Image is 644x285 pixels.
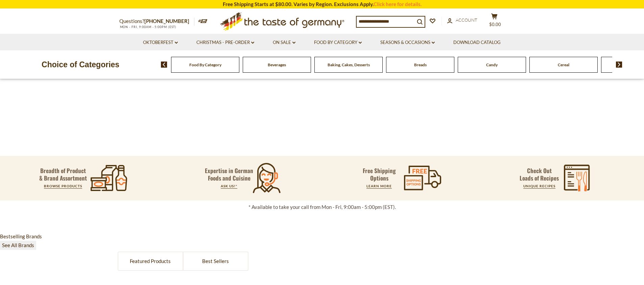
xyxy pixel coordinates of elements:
[39,167,87,182] p: Breadth of Product & Brand Assortment
[161,62,167,68] img: previous arrow
[144,18,189,24] a: [PHONE_NUMBER]
[268,62,286,67] a: Beverages
[119,17,194,26] p: Questions?
[456,17,477,23] span: Account
[273,39,295,46] a: On Sale
[380,39,435,46] a: Seasons & Occasions
[558,62,569,67] a: Cereal
[328,62,370,67] a: Baking, Cakes, Desserts
[520,167,559,182] p: Check Out Loads of Recipes
[119,25,177,29] span: MON - FRI, 9:00AM - 5:00PM (EST)
[523,184,555,188] a: UNIQUE RECIPES
[143,39,178,46] a: Oktoberfest
[453,39,501,46] a: Download Catalog
[374,1,422,7] a: Click here for details.
[314,39,362,46] a: Food By Category
[189,62,221,67] a: Food By Category
[486,62,498,67] a: Candy
[184,252,248,270] a: Best Sellers
[484,13,505,30] button: $0.00
[489,22,501,27] span: $0.00
[221,184,237,188] a: ASK US!*
[447,17,477,24] a: Account
[357,167,402,182] p: Free Shipping Options
[196,39,254,46] a: Christmas - PRE-ORDER
[414,62,427,67] a: Breads
[118,252,183,270] a: Featured Products
[44,184,82,188] a: BROWSE PRODUCTS
[366,184,392,188] a: LEARN MORE
[205,167,254,182] p: Expertise in German Foods and Cuisine
[616,62,622,68] img: next arrow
